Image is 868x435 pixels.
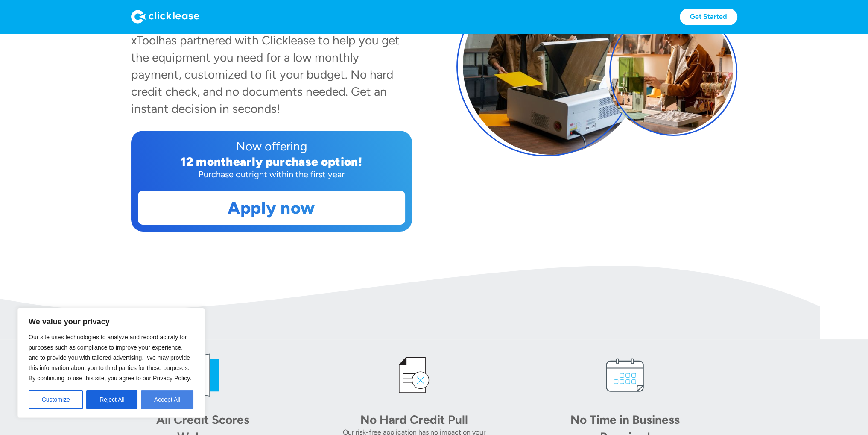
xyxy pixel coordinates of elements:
div: Now offering [138,138,405,155]
img: Logo [131,10,199,24]
button: Reject All [86,390,137,409]
div: has partnered with Clicklease to help you get the equipment you need for a low monthly payment, c... [131,33,400,116]
a: Get Started [680,9,737,25]
div: xTool [131,33,158,47]
div: 12 month [181,154,233,169]
div: Purchase outright within the first year [138,168,405,180]
div: early purchase option! [233,154,362,169]
div: We value your privacy [17,308,205,418]
span: Our site uses technologies to analyze and record activity for purposes such as compliance to impr... [29,334,191,382]
button: Accept All [141,390,193,409]
a: Apply now [138,191,405,224]
p: We value your privacy [29,317,193,327]
button: Customize [29,390,83,409]
img: credit icon [389,350,440,401]
div: No Hard Credit Pull [354,411,474,428]
img: calendar icon [599,350,651,401]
